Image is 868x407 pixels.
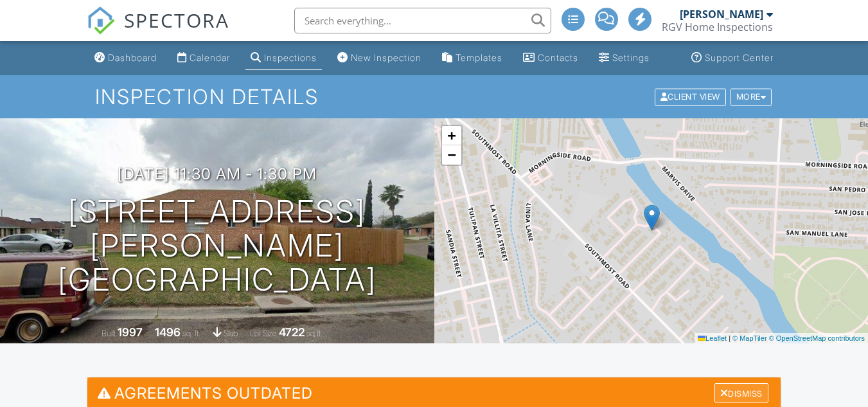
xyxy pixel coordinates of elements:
[538,52,578,63] div: Contacts
[279,325,305,339] div: 4722
[224,329,238,338] span: slab
[245,46,322,70] a: Inspections
[89,46,162,70] a: Dashboard
[680,8,763,21] div: [PERSON_NAME]
[294,8,551,33] input: Search everything...
[102,329,116,338] span: Built
[732,334,767,342] a: © MapTiler
[118,325,143,339] div: 1997
[698,334,727,342] a: Leaflet
[190,52,230,63] div: Calendar
[332,46,427,70] a: New Inspection
[351,52,421,63] div: New Inspection
[456,52,502,63] div: Templates
[655,88,726,105] div: Client View
[95,86,773,108] h1: Inspection Details
[118,165,317,183] h3: [DATE] 11:30 am - 1:30 pm
[437,46,508,70] a: Templates
[714,383,768,403] div: Dismiss
[644,204,660,231] img: Marker
[21,195,414,296] h1: [STREET_ADDRESS][PERSON_NAME] [GEOGRAPHIC_DATA]
[442,145,461,165] a: Zoom out
[612,52,650,63] div: Settings
[653,91,729,101] a: Client View
[108,52,157,63] div: Dashboard
[87,17,229,44] a: SPECTORA
[172,46,235,70] a: Calendar
[442,126,461,145] a: Zoom in
[306,329,323,338] span: sq.ft.
[729,334,731,342] span: |
[769,334,865,342] a: © OpenStreetMap contributors
[594,46,655,70] a: Settings
[124,6,229,33] span: SPECTORA
[87,6,115,35] img: The Best Home Inspection Software - Spectora
[731,88,772,105] div: More
[447,147,456,163] span: −
[686,46,779,70] a: Support Center
[182,329,200,338] span: sq. ft.
[518,46,583,70] a: Contacts
[264,52,317,63] div: Inspections
[447,127,456,143] span: +
[705,52,774,63] div: Support Center
[250,329,277,338] span: Lot Size
[662,21,773,33] div: RGV Home Inspections
[155,325,181,339] div: 1496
